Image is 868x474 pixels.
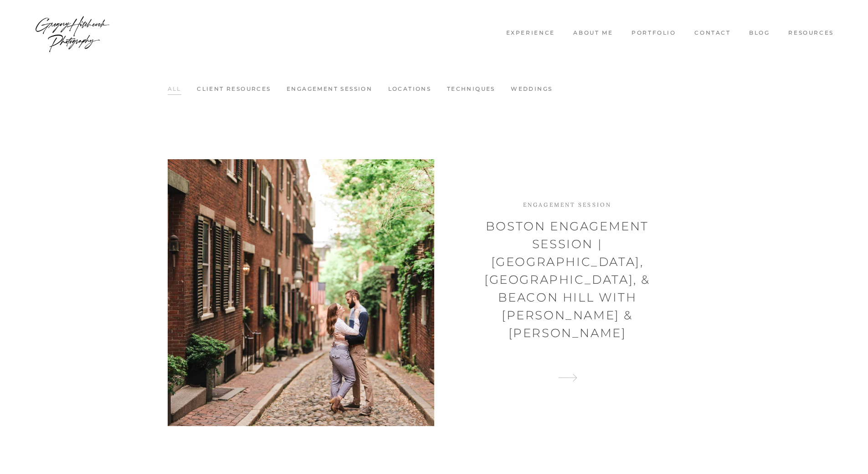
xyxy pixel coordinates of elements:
a: Blog [742,29,777,37]
a: Techniques [447,83,495,94]
a: All [168,83,181,95]
a: Engagement session [287,83,372,94]
a: Weddings [511,83,552,94]
a: Locations [388,83,431,94]
a: About me [566,29,620,37]
a: Contact [688,29,738,37]
a: Engagement session Boston Engagement Session | [GEOGRAPHIC_DATA], [GEOGRAPHIC_DATA], & Beacon Hil... [168,159,701,426]
a: Portfolio [625,29,683,37]
a: Experience [499,29,562,37]
a: Client Resources [197,83,271,94]
h2: Boston Engagement Session | [GEOGRAPHIC_DATA], [GEOGRAPHIC_DATA], & Beacon Hill with [PERSON_NAME... [462,218,673,342]
a: Resources [781,29,841,37]
li: Engagement session [523,201,611,208]
img: Wedding Photographer Boston - Gregory Hitchcock Photography [34,5,111,59]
